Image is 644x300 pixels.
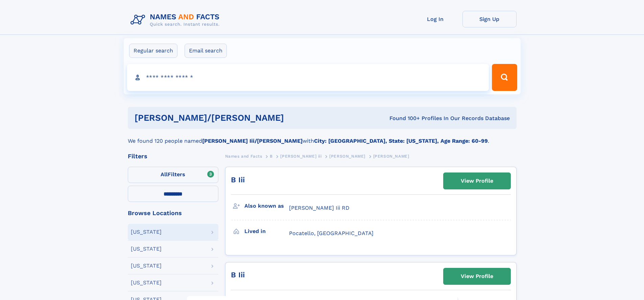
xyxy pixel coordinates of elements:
b: City: [GEOGRAPHIC_DATA], State: [US_STATE], Age Range: 60-99 [314,138,488,144]
label: Email search [185,44,227,58]
a: View Profile [444,173,510,189]
span: Pocatello, [GEOGRAPHIC_DATA] [289,230,374,236]
div: Browse Locations [128,210,218,216]
a: View Profile [444,268,510,284]
span: [PERSON_NAME] iii [280,154,321,159]
div: View Profile [461,269,493,284]
div: [US_STATE] [131,263,162,269]
div: We found 120 people named with . [128,129,517,145]
a: Log In [408,11,462,27]
h3: Lived in [244,226,289,237]
div: [US_STATE] [131,229,162,235]
a: Sign Up [462,11,517,27]
img: Logo Names and Facts [128,11,225,29]
b: [PERSON_NAME] Iii/[PERSON_NAME] [202,138,303,144]
span: All [161,171,168,178]
a: [PERSON_NAME] iii [280,152,321,160]
a: Names and Facts [225,152,262,160]
span: [PERSON_NAME] [373,154,409,159]
span: [PERSON_NAME] Iii RD [289,205,350,211]
div: [US_STATE] [131,246,162,252]
input: search input [127,64,489,91]
span: [PERSON_NAME] [329,154,365,159]
label: Regular search [129,44,177,58]
h3: Also known as [244,200,289,212]
a: B [270,152,273,160]
span: B [270,154,273,159]
div: Filters [128,153,218,159]
h1: [PERSON_NAME]/[PERSON_NAME] [135,114,337,122]
div: [US_STATE] [131,280,162,285]
label: Filters [128,167,218,183]
div: Found 100+ Profiles In Our Records Database [337,115,510,122]
button: Search Button [492,64,517,91]
a: [PERSON_NAME] [329,152,365,160]
a: B Iii [231,271,245,279]
a: B Iii [231,176,245,184]
div: View Profile [461,173,493,189]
